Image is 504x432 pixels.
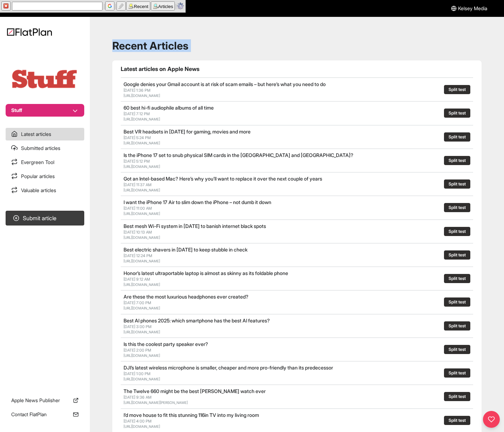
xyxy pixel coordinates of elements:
span: [DATE] 2:00 PM [124,348,151,353]
a: DJI’s latest wireless microphone is smaller, cheaper and more pro-friendly than its predecessor [124,365,333,371]
a: Latest articles [6,128,84,140]
button: Stuff [6,104,84,117]
span: [DATE] 3:00 PM [124,324,152,329]
span: [DATE] 1:00 PM [124,371,151,376]
span: [DATE] 5:12 PM [124,159,150,164]
button: Recent [126,1,150,11]
img: find [128,3,134,9]
button: Submit article [6,211,84,225]
h1: Latest articles on Apple News [121,65,473,73]
a: [URL][DOMAIN_NAME] [124,141,160,145]
span: [DATE] 9:12 AM [124,277,150,282]
img: Options [177,2,184,9]
button: Split test [444,368,470,378]
a: [URL][DOMAIN_NAME] [124,259,160,263]
button: Split test [444,85,470,94]
span: [DATE] 12:24 PM [124,253,152,258]
button: Split test [444,203,470,212]
button: hide SearchBar (Esc) [1,1,11,11]
span: [DATE] 10:13 AM [124,230,152,235]
span: [DATE] 5:24 PM [124,135,151,140]
span: | [115,3,116,9]
button: highlight search terms (Alt+Ctrl+H) [117,1,126,11]
button: Split test [444,227,470,236]
a: Valuable articles [6,184,84,197]
a: Evergreen Tool [6,156,84,169]
button: Split test [444,132,470,142]
img: find [153,3,158,9]
span: [DATE] 11:37 AM [124,182,152,187]
img: Publication Logo [10,68,80,90]
a: [URL][DOMAIN_NAME] [124,424,160,428]
a: [URL][DOMAIN_NAME] [124,117,160,121]
a: [URL][DOMAIN_NAME] [124,353,160,358]
a: [URL][DOMAIN_NAME] [124,377,160,381]
a: [URL][DOMAIN_NAME][PERSON_NAME] [124,400,188,405]
button: Split test [444,250,470,260]
a: Is the iPhone 17 set to snub physical SIM cards in the [GEOGRAPHIC_DATA] and [GEOGRAPHIC_DATA]? [124,152,353,158]
a: Got an Intel-based Mac? Here’s why you’ll want to replace it over the next couple of years [124,176,322,182]
a: [URL][DOMAIN_NAME] [124,306,160,310]
span: [DATE] 7:12 PM [124,111,150,116]
a: Submitted articles [6,142,84,155]
span: [DATE] 7:00 PM [124,300,151,305]
img: Logo [7,28,52,36]
h1: Recent Articles [112,39,482,52]
a: [URL][DOMAIN_NAME] [124,282,160,287]
button: Split test [444,109,470,118]
a: [URL][DOMAIN_NAME] [124,211,160,216]
span: | [175,3,177,9]
button: Articles [151,1,175,11]
a: I want the iPhone 17 Air to slim down the iPhone – not dumb it down [124,199,271,205]
span: [DATE] 4:00 PM [124,419,152,424]
button: Split test [444,345,470,354]
button: Split test [444,179,470,189]
button: Split test [444,156,470,165]
a: Best mesh Wi-Fi system in [DATE] to banish internet black spots [124,223,266,229]
a: Best electric shavers in [DATE] to keep stubble in check [124,247,247,253]
a: Honor’s latest ultraportable laptop is almost as skinny as its foldable phone [124,270,288,276]
img: G [107,3,113,9]
a: Best AI phones 2025: which smartphone has the best AI features? [124,318,270,323]
a: [URL][DOMAIN_NAME] [124,93,160,98]
a: [URL][DOMAIN_NAME] [124,188,160,192]
a: Options/Help [177,3,184,9]
a: The Twelve 660 might be the best [PERSON_NAME] watch ever [124,388,266,394]
span: [DATE] 11:00 AM [124,206,152,211]
a: [URL][DOMAIN_NAME] [124,235,160,240]
a: Popular articles [6,170,84,183]
a: Best VR headsets in [DATE] for gaming, movies and more [124,129,251,135]
button: Split test [444,274,470,283]
span: [DATE] 9:36 AM [124,395,152,400]
button: Google (Alt+G) [105,1,114,11]
span: [DATE] 1:36 PM [124,88,151,93]
a: I’d move house to fit this stunning 116in TV into my living room [124,412,259,418]
a: 60 best hi-fi audiophile albums of all time [124,105,214,111]
a: Google denies your Gmail account is at risk of scam emails – but here’s what you need to do [124,81,326,87]
span: Kelsey Media [458,5,487,12]
a: Contact FlatPlan [6,408,84,421]
button: Split test [444,321,470,330]
button: Split test [444,297,470,307]
a: [URL][DOMAIN_NAME] [124,330,160,334]
a: Is this the coolest party speaker ever? [124,341,208,347]
a: Are these the most luxurious headphones ever created? [124,294,248,300]
button: Split test [444,416,470,425]
button: Split test [444,392,470,401]
img: x [3,3,9,9]
img: highlight [118,3,124,9]
a: [URL][DOMAIN_NAME] [124,164,160,169]
a: Apple News Publisher [6,394,84,407]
